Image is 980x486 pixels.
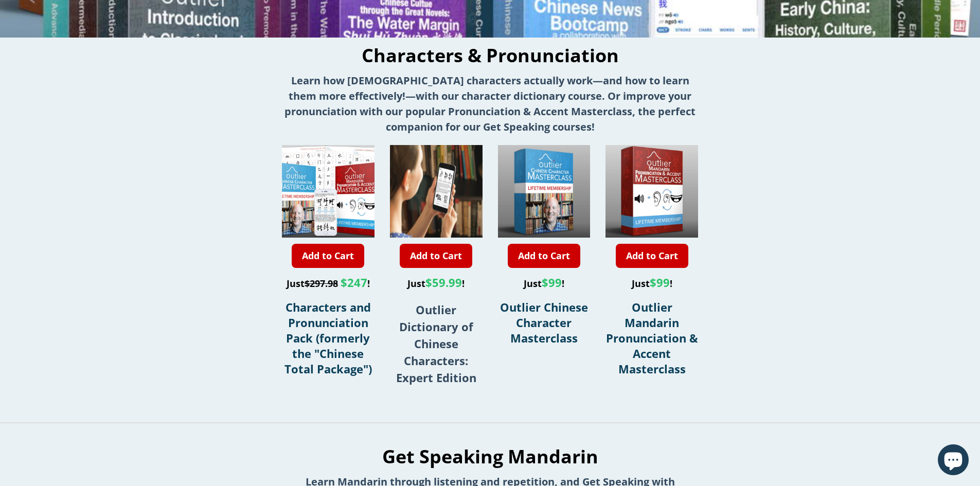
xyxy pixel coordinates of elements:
span: $59.99 [425,275,462,290]
span: $247 [341,275,367,290]
strong: Outlier Dictionary of Chinese Characters: Expert Edition [396,302,476,385]
a: Outlier Dictionary of Chinese Characters: Expert Edition [396,305,476,385]
span: Just ! [287,277,370,290]
span: $99 [650,275,670,290]
a: Add to Cart [292,244,364,268]
a: Characters and Pronunciation Pack (formerly the "Chinese Total Package") [284,299,372,376]
span: Just ! [524,277,564,290]
strong: Learn how [DEMOGRAPHIC_DATA] characters actually work—and how to learn them more effectively!—wit... [284,74,696,134]
span: $99 [542,275,562,290]
a: Outlier Chinese Character Masterclass [500,299,588,346]
a: Add to Cart [616,244,688,268]
span: Just ! [632,277,672,290]
inbox-online-store-chat: Shopify online store chat [935,444,972,478]
a: Outlier Mandarin Pronunciation & Accent Masterclass [606,299,698,376]
a: Add to Cart [400,244,472,268]
a: Add to Cart [508,244,580,268]
span: Just ! [407,277,465,290]
s: $297.98 [305,277,338,290]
